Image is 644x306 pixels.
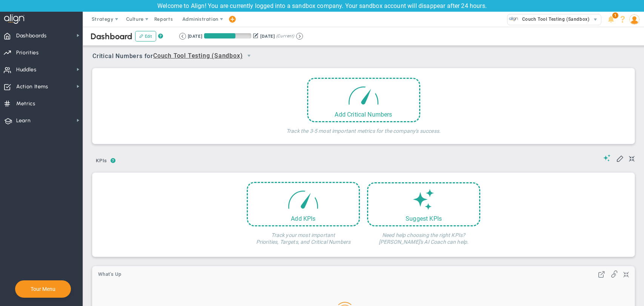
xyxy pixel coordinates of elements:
span: Critical Numbers for [92,49,257,63]
img: 202869.Person.photo [629,14,639,25]
span: Huddles [16,62,37,78]
span: Couch Tool Testing (Sandbox) [153,51,243,61]
span: Edit My KPIs [616,154,624,162]
div: Add Critical Numbers [308,111,419,118]
span: (Current) [276,33,294,40]
span: select [243,49,255,62]
h4: Need help choosing the right KPIs? [PERSON_NAME]'s AI Coach can help. [367,226,480,245]
div: [DATE] [260,33,275,40]
div: Suggest KPIs [368,215,479,222]
span: KPIs [92,155,111,167]
div: Add KPIs [248,215,359,222]
img: 33465.Company.photo [509,14,518,24]
span: Dashboard [91,31,132,42]
span: Metrics [16,96,35,112]
h4: Track the 3-5 most important metrics for the company's success. [286,122,441,134]
span: select [590,14,601,25]
span: Suggestions (AI Feature) [603,154,611,161]
li: Announcements [605,12,617,27]
button: Edit [135,31,156,42]
span: Couch Tool Testing (Sandbox) [518,14,589,24]
span: Action Items [16,79,48,95]
button: Go to previous period [179,33,186,40]
div: Period Progress: 66% Day 60 of 90 with 30 remaining. [204,33,251,38]
span: Administration [182,16,218,22]
span: Culture [126,16,144,22]
button: Go to next period [296,33,303,40]
h4: Track your most important Priorities, Targets, and Critical Numbers [247,226,360,245]
span: Priorities [16,45,39,61]
span: Strategy [92,16,114,22]
span: Reports [151,12,177,27]
span: 1 [612,12,618,18]
div: [DATE] [188,33,202,40]
span: Learn [16,113,31,129]
button: KPIs [92,155,111,168]
button: Tour Menu [28,286,58,292]
li: Help & Frequently Asked Questions (FAQ) [617,12,629,27]
span: Dashboards [16,28,47,44]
